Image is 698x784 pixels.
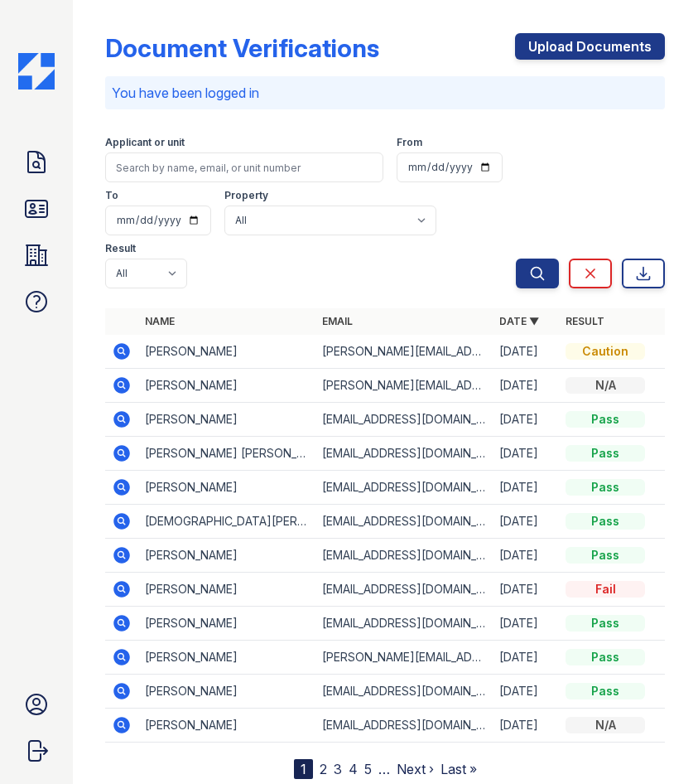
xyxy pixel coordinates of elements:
span: … [378,759,390,779]
div: Pass [566,683,645,699]
td: [EMAIL_ADDRESS][DOMAIN_NAME] [315,607,493,641]
a: 4 [349,761,358,777]
label: Property [224,189,268,202]
td: [PERSON_NAME][EMAIL_ADDRESS][PERSON_NAME][DOMAIN_NAME] [315,641,493,675]
td: [DATE] [493,641,559,675]
div: Pass [566,649,645,665]
div: Pass [566,479,645,496]
td: [PERSON_NAME][EMAIL_ADDRESS][DOMAIN_NAME] [315,335,493,369]
div: Pass [566,513,645,530]
td: [PERSON_NAME] [138,607,315,641]
td: [DATE] [493,505,559,539]
td: [PERSON_NAME] [138,641,315,675]
td: [PERSON_NAME] [138,403,315,437]
a: Date ▼ [499,315,539,327]
img: CE_Icon_Blue-c292c112584629df590d857e76928e9f676e5b41ef8f769ba2f05ee15b207248.png [18,53,55,90]
a: Email [322,315,353,327]
div: Pass [566,547,645,564]
a: 3 [334,761,342,777]
td: [DATE] [493,335,559,369]
td: [PERSON_NAME] [PERSON_NAME] [138,437,315,471]
a: Result [566,315,604,327]
td: [EMAIL_ADDRESS][DOMAIN_NAME] [315,403,493,437]
a: 5 [364,761,372,777]
td: [DATE] [493,675,559,709]
td: [DATE] [493,607,559,641]
td: [DEMOGRAPHIC_DATA][PERSON_NAME] [138,505,315,539]
div: N/A [566,717,645,733]
td: [PERSON_NAME] [138,539,315,573]
td: [EMAIL_ADDRESS][DOMAIN_NAME] [315,505,493,539]
p: You have been logged in [112,83,658,103]
div: Pass [566,411,645,428]
td: [DATE] [493,369,559,403]
div: Document Verifications [105,33,379,63]
td: [PERSON_NAME] [138,471,315,505]
td: [EMAIL_ADDRESS][DOMAIN_NAME] [315,539,493,573]
td: [PERSON_NAME][EMAIL_ADDRESS][DOMAIN_NAME] [315,369,493,403]
iframe: chat widget [628,718,681,767]
label: Applicant or unit [105,136,185,149]
div: Pass [566,615,645,632]
td: [PERSON_NAME] [138,709,315,743]
div: 1 [294,759,313,779]
td: [DATE] [493,539,559,573]
td: [PERSON_NAME] [138,675,315,709]
a: Last » [440,761,477,777]
td: [DATE] [493,437,559,471]
a: Upload Documents [515,33,665,60]
td: [EMAIL_ADDRESS][DOMAIN_NAME] [315,471,493,505]
td: [EMAIL_ADDRESS][DOMAIN_NAME] [315,573,493,607]
td: [DATE] [493,403,559,437]
td: [PERSON_NAME] [138,573,315,607]
a: Name [145,315,175,327]
td: [EMAIL_ADDRESS][DOMAIN_NAME] [315,437,493,471]
td: [EMAIL_ADDRESS][DOMAIN_NAME] [315,709,493,743]
div: Fail [566,581,645,598]
td: [DATE] [493,709,559,743]
td: [EMAIL_ADDRESS][DOMAIN_NAME] [315,675,493,709]
div: Caution [566,343,645,360]
td: [PERSON_NAME] [138,335,315,369]
input: Search by name, email, or unit number [105,152,383,182]
label: From [397,136,422,149]
label: To [105,189,118,202]
div: N/A [566,377,645,394]
td: [PERSON_NAME] [138,369,315,403]
a: Next › [397,761,434,777]
td: [DATE] [493,471,559,505]
div: Pass [566,445,645,462]
a: 2 [320,761,327,777]
label: Result [105,242,136,255]
td: [DATE] [493,573,559,607]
